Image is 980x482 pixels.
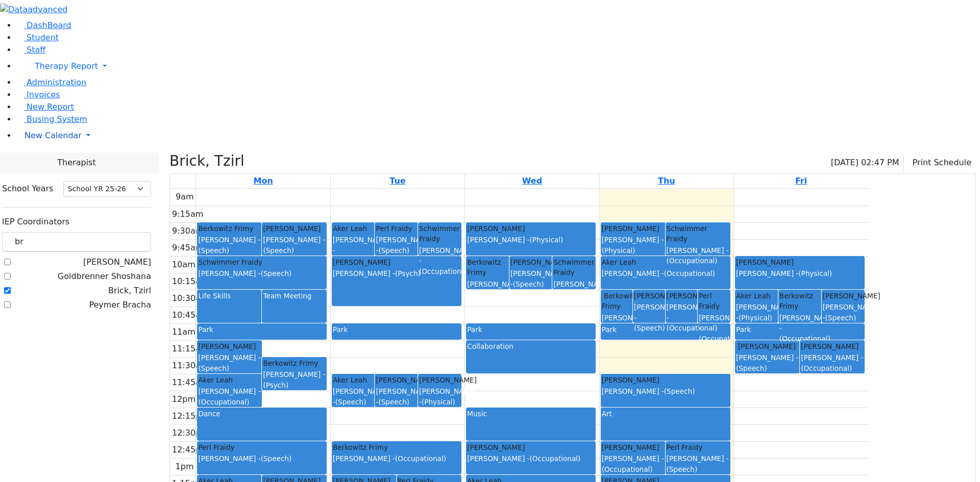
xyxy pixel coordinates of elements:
div: Park [736,324,864,335]
span: Busing System [27,114,87,124]
span: (Physical) [529,236,563,244]
label: School Years [2,183,53,195]
div: 12:30pm [170,427,211,439]
a: September 8, 2025 [252,174,275,188]
span: (Occupational) [529,454,580,463]
div: 11:45am [170,376,211,389]
div: Berkowitz Frimy [602,291,632,312]
div: [PERSON_NAME] [801,341,864,351]
div: Aker Leah [333,375,374,385]
div: [PERSON_NAME] - [736,352,799,373]
div: Aker Leah [333,223,374,234]
a: New Calendar [16,125,980,146]
div: Perl Fraidy [376,223,417,234]
span: (Speech) [263,246,294,255]
div: Aker Leah [602,257,729,267]
label: Goldbrenner Shoshana [58,270,151,283]
a: Therapy Report [16,56,980,77]
div: 12:45pm [170,444,211,456]
div: [PERSON_NAME] - [467,279,508,300]
div: [PERSON_NAME] - [736,302,777,323]
span: (Occupational) [699,335,750,343]
div: Aker Leah [736,291,777,301]
div: [PERSON_NAME] [263,223,326,234]
div: [PERSON_NAME] - [333,268,460,278]
div: [PERSON_NAME] - [634,302,664,333]
div: Park [602,324,729,335]
div: [PERSON_NAME] - [419,245,460,276]
span: (Speech) [470,290,501,298]
h3: Brick, Tzirl [169,153,244,170]
div: Berkowitz Frimy [333,442,460,452]
div: [PERSON_NAME] - [602,313,632,334]
div: Perl Fraidy [699,291,729,312]
div: 9:15am [170,208,205,220]
div: [PERSON_NAME] - [467,453,595,464]
label: [PERSON_NAME] [83,256,151,268]
span: (Occupational) [667,257,718,265]
span: (Speech) [513,280,544,288]
div: 10:45am [170,309,211,321]
span: (Speech) [825,314,856,322]
div: 11:15am [170,343,211,355]
a: September 10, 2025 [520,174,544,188]
div: Berkowitz Frimy [779,291,821,312]
div: Park [333,324,460,335]
div: Berkowitz Frimy [198,223,261,234]
div: 10:15am [170,275,211,288]
span: (Speech) [261,454,292,463]
span: DashBoard [27,20,71,30]
div: [PERSON_NAME] [736,341,799,351]
div: [PERSON_NAME] - [602,386,729,396]
div: [PERSON_NAME] - [198,268,326,278]
div: Park [467,324,595,335]
a: Busing System [16,114,87,124]
span: (Speech) [378,246,409,255]
div: [PERSON_NAME] [602,223,665,234]
span: (Physical) [739,314,772,322]
input: Search [2,232,151,251]
div: [PERSON_NAME] [198,341,261,351]
div: Music [467,409,595,419]
div: Schwimmer Fraidy [419,223,460,244]
span: (Occupational) [602,465,653,473]
div: [PERSON_NAME] - [801,352,864,373]
div: Perl Fraidy [198,442,326,452]
div: Dance [198,409,326,419]
div: [PERSON_NAME] - [333,235,374,266]
div: [PERSON_NAME] - [667,302,697,333]
span: (Speech) [556,290,587,298]
div: 10:30am [170,292,211,305]
a: Administration [16,78,86,87]
div: 9:45am [170,242,205,254]
div: [PERSON_NAME] - [602,235,665,256]
div: Berkowitz Frimy [263,358,326,368]
div: Team Meeting [263,291,326,301]
span: (Occupational) [664,269,715,277]
div: [PERSON_NAME] - [779,313,821,344]
span: (Speech) [261,269,292,277]
span: Staff [27,45,45,55]
div: [PERSON_NAME] - [667,453,729,474]
span: Invoices [27,90,60,99]
span: (Occupational) [395,454,446,463]
span: (Occupational) [419,267,470,275]
span: (Physical) [798,269,832,277]
div: [PERSON_NAME] - [419,386,460,407]
div: [PERSON_NAME] [602,375,729,385]
span: New Report [27,102,74,112]
span: (Occupational) [198,398,249,406]
div: [PERSON_NAME] - [198,352,261,373]
a: New Report [16,102,74,112]
div: [PERSON_NAME] [634,291,664,301]
span: (Speech) [664,387,695,395]
div: Aker Leah [198,375,261,385]
div: [PERSON_NAME] [510,257,552,267]
div: 10am [170,259,198,271]
div: [PERSON_NAME] - [376,235,417,256]
span: Administration [27,78,86,87]
div: [PERSON_NAME] - [736,268,864,278]
div: [PERSON_NAME] - [333,453,460,464]
span: New Calendar [24,131,82,140]
div: [PERSON_NAME] - [467,235,595,245]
